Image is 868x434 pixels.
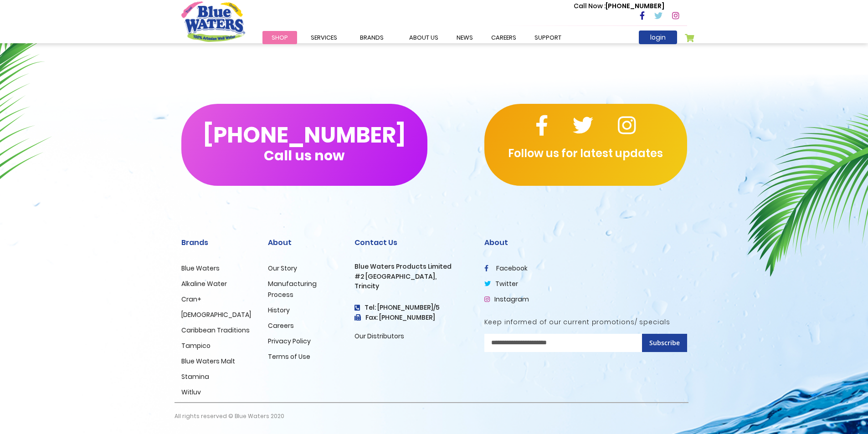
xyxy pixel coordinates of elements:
button: Subscribe [642,334,687,352]
a: Privacy Policy [268,337,311,346]
h3: #2 [GEOGRAPHIC_DATA], [354,273,471,281]
h3: Blue Waters Products Limited [354,263,471,271]
a: login [639,31,677,44]
a: about us [400,31,447,44]
a: Tampico [181,341,211,350]
a: Terms of Use [268,352,310,361]
a: Caribbean Traditions [181,326,250,335]
span: Subscribe [649,338,680,347]
a: Blue Waters [181,264,220,273]
button: [PHONE_NUMBER]Call us now [181,104,427,186]
span: Services [311,33,337,42]
a: Alkaline Water [181,279,227,288]
p: All rights reserved © Blue Waters 2020 [175,403,284,429]
a: Careers [268,321,294,330]
a: careers [482,31,525,44]
a: store logo [181,1,245,41]
h5: Keep informed of our current promotions/ specials [484,318,687,326]
a: Our Distributors [354,332,404,341]
p: Follow us for latest updates [484,145,687,162]
a: twitter [484,279,518,288]
a: Our Story [268,264,297,273]
a: support [525,31,570,44]
h4: Tel: [PHONE_NUMBER]/5 [354,304,471,311]
a: History [268,306,290,315]
h2: Brands [181,238,254,247]
a: Manufacturing Process [268,279,317,299]
h3: Trincity [354,282,471,290]
h3: Fax: [PHONE_NUMBER] [354,314,471,322]
a: News [447,31,482,44]
a: Stamina [181,372,209,381]
p: [PHONE_NUMBER] [574,1,664,11]
span: Call us now [264,153,344,158]
span: Call Now : [574,1,606,10]
a: Witluv [181,388,201,397]
span: Brands [360,33,384,42]
h2: About [268,238,341,247]
a: Blue Waters Malt [181,357,235,366]
span: Shop [272,33,288,42]
a: Cran+ [181,295,201,304]
a: facebook [484,264,528,273]
h2: Contact Us [354,238,471,247]
a: [DEMOGRAPHIC_DATA] [181,310,251,319]
a: Instagram [484,295,529,304]
h2: About [484,238,687,247]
